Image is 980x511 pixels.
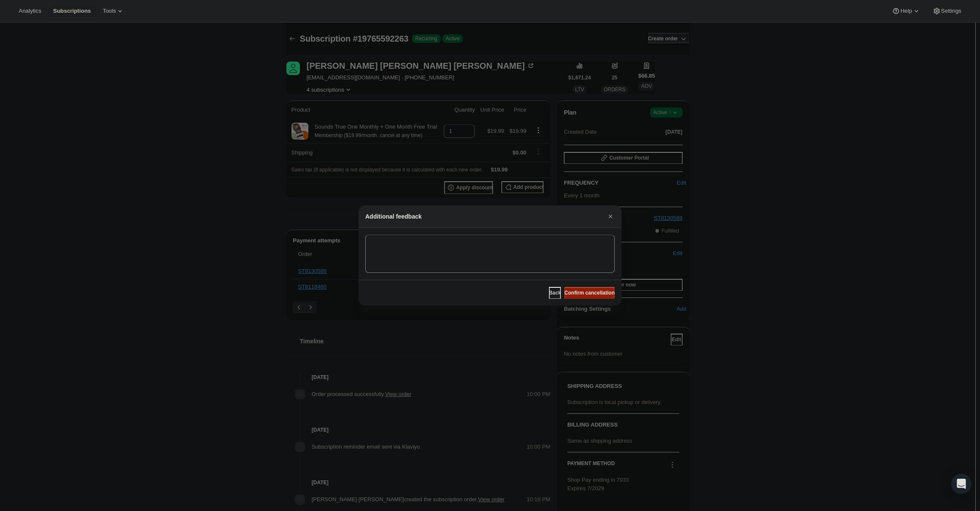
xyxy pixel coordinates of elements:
button: Help [887,5,925,17]
span: Tools [103,8,116,14]
button: Tools [98,5,129,17]
span: Subscriptions [53,8,91,14]
h2: Additional feedback [365,212,422,221]
button: Settings [927,5,966,17]
span: Help [900,8,912,14]
button: Back [549,287,561,299]
span: Back [549,289,561,296]
button: Subscriptions [48,5,96,17]
span: Analytics [19,8,41,14]
button: Confirm cancellation [564,287,615,299]
span: Confirm cancellation [564,289,615,296]
button: Close [605,211,616,222]
span: Settings [941,8,961,14]
div: Open Intercom Messenger [951,474,972,494]
button: Analytics [14,5,46,17]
